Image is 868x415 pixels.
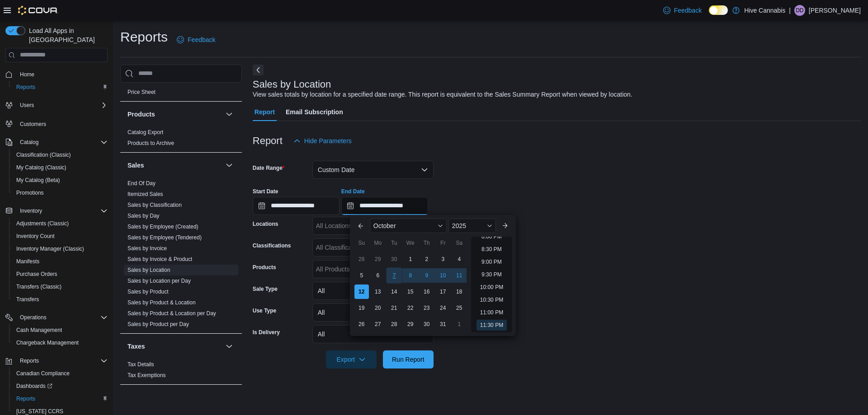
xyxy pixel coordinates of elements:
div: day-29 [403,317,418,331]
span: Classification (Classic) [16,151,71,159]
div: day-10 [436,268,450,283]
div: day-30 [387,252,401,266]
a: Canadian Compliance [13,368,73,379]
h3: Sales [127,161,144,170]
div: day-2 [420,252,434,266]
span: Promotions [13,187,108,198]
a: Sales by Classification [127,202,182,208]
a: Dashboards [13,381,56,392]
span: Catalog [16,137,108,148]
a: Promotions [13,187,47,198]
div: day-25 [452,301,467,315]
div: Tu [387,236,401,250]
div: Pricing [120,87,242,101]
button: Products [127,110,222,119]
a: Reports [13,393,39,404]
li: 9:30 PM [478,269,505,280]
div: View sales totals by location for a specified date range. This report is equivalent to the Sales ... [253,90,632,99]
button: Reports [2,354,111,367]
button: All [312,303,434,322]
button: Manifests [9,255,111,268]
button: Reports [16,355,42,366]
span: Price Sheet [127,89,156,96]
span: October [373,222,396,229]
div: day-29 [371,252,385,266]
div: Button. Open the month selector. October is currently selected. [370,219,447,233]
span: Operations [20,314,47,321]
span: My Catalog (Classic) [13,162,108,173]
a: Feedback [660,1,705,19]
span: Chargeback Management [13,337,108,348]
span: Sales by Day [127,212,160,219]
span: Email Subscription [286,103,343,121]
span: Load All Apps in [GEOGRAPHIC_DATA] [25,26,108,44]
a: Sales by Employee (Tendered) [127,234,202,241]
button: Run Report [383,350,434,368]
h3: Sales by Location [253,79,331,90]
a: My Catalog (Beta) [13,175,64,186]
span: [US_STATE] CCRS [16,408,63,415]
span: Reports [16,355,108,366]
a: Chargeback Management [13,337,82,348]
h3: Report [253,135,283,146]
a: Inventory Count [13,231,58,242]
button: Operations [2,311,111,324]
span: Reports [13,393,108,404]
span: Sales by Product [127,288,169,295]
a: Reports [13,82,39,93]
div: Fr [436,236,450,250]
button: Transfers [9,293,111,306]
span: End Of Day [127,180,156,187]
a: Catalog Export [127,129,163,135]
a: Feedback [173,31,219,49]
a: Transfers (Classic) [13,281,65,292]
button: Users [2,99,111,112]
div: day-23 [420,301,434,315]
a: Tax Details [127,361,154,368]
span: My Catalog (Beta) [16,177,60,184]
div: day-26 [354,317,369,331]
span: My Catalog (Beta) [13,175,108,186]
button: My Catalog (Beta) [9,174,111,187]
span: Feedback [674,6,702,15]
a: Sales by Product [127,289,169,295]
button: All [312,325,434,343]
label: End Date [341,188,365,195]
div: day-6 [371,268,385,283]
button: Next [253,65,264,75]
span: Sales by Employee (Created) [127,223,198,230]
span: Dashboards [13,381,108,392]
span: Promotions [16,189,44,196]
li: 8:00 PM [478,231,505,242]
span: Reports [13,82,108,93]
div: day-8 [403,268,418,283]
span: Users [20,102,34,109]
label: Products [253,264,276,271]
div: day-18 [452,284,467,299]
h3: Taxes [127,342,145,351]
button: Taxes [224,341,235,352]
div: day-24 [436,301,450,315]
span: Hide Parameters [304,136,352,145]
button: Operations [16,312,50,323]
div: Sales [120,178,242,333]
button: Export [326,350,377,368]
div: day-4 [452,252,467,266]
span: Operations [16,312,108,323]
div: day-14 [387,284,401,299]
span: Manifests [13,256,108,267]
span: Inventory Manager (Classic) [13,243,108,254]
span: Inventory [20,207,42,214]
button: Promotions [9,187,111,199]
a: Manifests [13,256,43,267]
button: Inventory Manager (Classic) [9,242,111,255]
span: Cash Management [16,326,62,334]
button: Taxes [127,342,222,351]
span: Inventory Count [13,231,108,242]
span: Reports [16,395,35,402]
span: Reports [20,357,39,364]
span: Products to Archive [127,140,174,147]
h3: Products [127,110,155,119]
ul: Time [471,237,512,332]
span: Transfers [13,294,108,305]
